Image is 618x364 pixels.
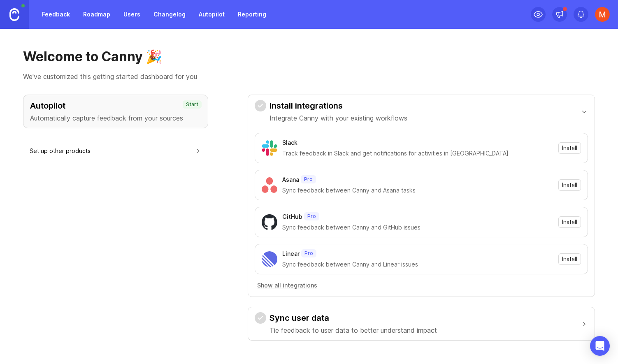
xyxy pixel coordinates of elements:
img: Canny Home [9,8,19,21]
button: Install integrationsIntegrate Canny with your existing workflows [255,95,588,128]
img: Michael Dreger [595,7,610,22]
button: Install [558,216,581,228]
img: Linear [262,251,277,267]
h1: Welcome to Canny 🎉 [23,49,595,65]
p: Integrate Canny with your existing workflows [270,113,407,123]
div: Linear [282,249,300,258]
button: Install [558,179,581,191]
p: Start [186,101,198,108]
button: Set up other products [30,141,202,160]
span: Install [562,144,577,152]
span: Install [562,255,577,263]
p: Automatically capture feedback from your sources [30,113,201,123]
p: Pro [304,250,313,257]
p: We've customized this getting started dashboard for you [23,72,595,81]
button: Sync user dataTie feedback to user data to better understand impact [255,307,588,340]
img: GitHub [262,214,277,230]
p: Pro [307,213,316,220]
div: Install integrationsIntegrate Canny with your existing workflows [255,128,588,297]
p: Tie feedback to user data to better understand impact [270,325,437,335]
a: Reporting [233,7,271,22]
button: Install [558,142,581,154]
div: Asana [282,175,299,184]
h3: Install integrations [270,100,407,111]
button: Show all integrations [255,281,320,290]
a: Users [118,7,145,22]
div: Slack [282,138,297,147]
h3: Autopilot [30,100,201,111]
div: Sync feedback between Canny and GitHub issues [282,223,553,232]
p: Pro [304,176,313,183]
span: Install [562,181,577,189]
div: Track feedback in Slack and get notifications for activities in [GEOGRAPHIC_DATA] [282,149,553,158]
h3: Sync user data [270,312,437,324]
a: Show all integrations [255,281,588,290]
a: Changelog [149,7,191,22]
a: Autopilot [194,7,230,22]
a: Roadmap [78,7,115,22]
div: GitHub [282,212,302,221]
img: Asana [262,177,277,193]
button: Install [558,253,581,265]
div: Sync feedback between Canny and Asana tasks [282,186,553,195]
button: AutopilotAutomatically capture feedback from your sourcesStart [23,95,208,128]
div: Open Intercom Messenger [590,336,610,356]
img: Slack [262,140,277,156]
span: Install [562,218,577,226]
a: Feedback [37,7,75,22]
div: Sync feedback between Canny and Linear issues [282,260,553,269]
